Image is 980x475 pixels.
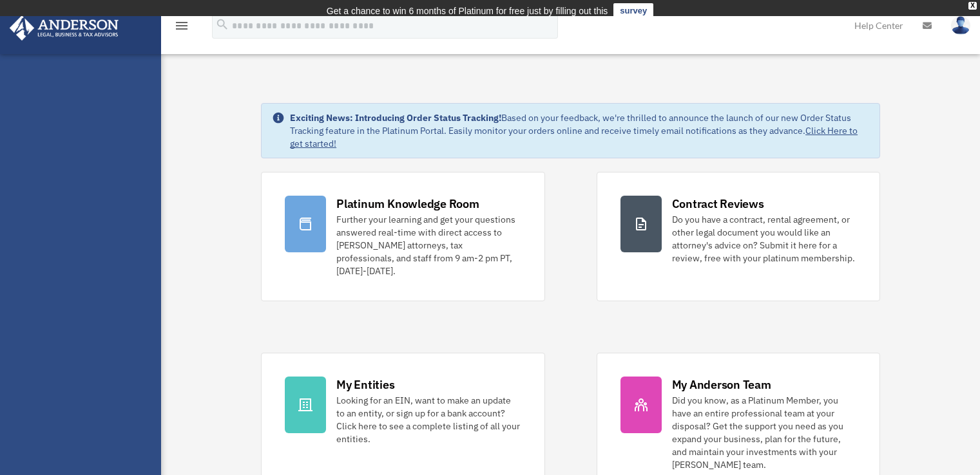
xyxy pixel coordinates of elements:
[672,377,771,393] div: My Anderson Team
[336,196,479,212] div: Platinum Knowledge Room
[261,172,544,301] a: Platinum Knowledge Room Further your learning and get your questions answered real-time with dire...
[174,18,189,33] i: menu
[336,377,394,393] div: My Entities
[336,394,521,445] div: Looking for an EIN, want to make an update to an entity, or sign up for a bank account? Click her...
[613,3,653,19] a: survey
[174,23,189,33] a: menu
[672,213,856,265] div: Do you have a contract, rental agreement, or other legal document you would like an attorney's ad...
[597,172,880,301] a: Contract Reviews Do you have a contract, rental agreement, or other legal document you would like...
[968,2,977,10] div: close
[672,196,764,212] div: Contract Reviews
[672,394,856,471] div: Did you know, as a Platinum Member, you have an entire professional team at your disposal? Get th...
[336,213,521,277] div: Further your learning and get your questions answered real-time with direct access to [PERSON_NAM...
[215,17,229,32] i: search
[290,111,869,150] div: Based on your feedback, we're thrilled to announce the launch of our new Order Status Tracking fe...
[327,3,608,19] div: Get a chance to win 6 months of Platinum for free just by filling out this
[951,16,970,35] img: User Pic
[290,112,501,124] strong: Exciting News: Introducing Order Status Tracking!
[290,125,858,149] a: Click Here to get started!
[6,15,122,41] img: Anderson Advisors Platinum Portal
